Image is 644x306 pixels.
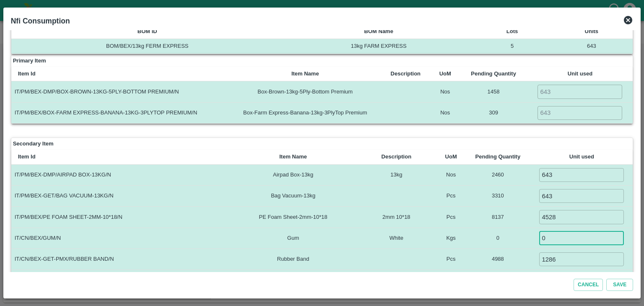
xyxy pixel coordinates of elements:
[391,70,421,77] b: Description
[437,207,465,228] td: Pcs
[231,185,356,206] td: Bag Vacuum-13kg
[474,39,551,54] td: 5
[279,153,307,160] b: Item Name
[465,185,530,206] td: 3310
[439,70,451,77] b: UoM
[291,70,319,77] b: Item Name
[465,228,530,249] td: 0
[460,102,527,123] td: 309
[364,28,393,34] b: BOM Name
[574,279,603,291] button: Cancel
[356,207,437,228] td: 2mm 10*18
[11,102,230,123] td: IT/PM/BEX/BOX-FARM EXPRESS-BANANA-13KG-3PLYTOP PREMIUM/N
[231,228,356,249] td: Gum
[11,270,231,291] td: IT/CN/BEX/CHEMICAL-ALUM A/N
[437,249,465,270] td: Pcs
[11,185,231,206] td: IT/PM/BEX-GET/BAG VACUUM-13KG/N
[431,81,460,102] td: Nos
[18,153,36,160] b: Item Id
[231,270,356,291] td: Chemical-Alum A
[465,207,530,228] td: 8137
[460,81,527,102] td: 1458
[231,249,356,270] td: Rubber Band
[11,228,231,249] td: IT/CN/BEX/GUM/N
[138,28,157,34] b: BOM ID
[475,153,521,160] b: Pending Quantity
[465,164,530,185] td: 2460
[465,270,530,291] td: 3
[465,249,530,270] td: 4988
[11,39,283,54] td: BOM/BEX/13kg FERM EXPRESS
[445,153,457,160] b: UoM
[585,28,599,34] b: Units
[356,228,437,249] td: White
[506,28,518,34] b: Lots
[356,270,437,291] td: Alum A
[437,185,465,206] td: Pcs
[606,279,633,291] button: Save
[11,207,231,228] td: IT/PM/BEX/PE FOAM SHEET-2MM-10*18/N
[231,164,356,185] td: Airpad Box-13kg
[11,81,230,102] td: IT/PM/BEX-DMP/BOX-BROWN-13KG-5PLY-BOTTOM PREMIUM/N
[13,57,46,65] strong: Primary Item
[550,39,633,54] td: 643
[11,164,231,185] td: IT/PM/BEX-DMP/AIRPAD BOX-13KG/N
[283,39,474,54] td: 13kg FARM EXPRESS
[230,81,381,102] td: Box-Brown-13kg-5Ply-Bottom Premium
[231,207,356,228] td: PE Foam Sheet-2mm-10*18
[437,270,465,291] td: Kgs
[356,164,437,185] td: 13kg
[431,102,460,123] td: Nos
[568,70,592,77] b: Unit used
[11,17,70,25] b: Nfi Consumption
[230,102,381,123] td: Box-Farm Express-Banana-13kg-3PlyTop Premium
[13,140,54,148] strong: Secondary Item
[437,228,465,249] td: Kgs
[18,70,36,77] b: Item Id
[471,70,516,77] b: Pending Quantity
[382,153,412,160] b: Description
[11,249,231,270] td: IT/CN/BEX-GET-PMX/RUBBER BAND/N
[569,153,594,160] b: Unit used
[437,164,465,185] td: Nos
